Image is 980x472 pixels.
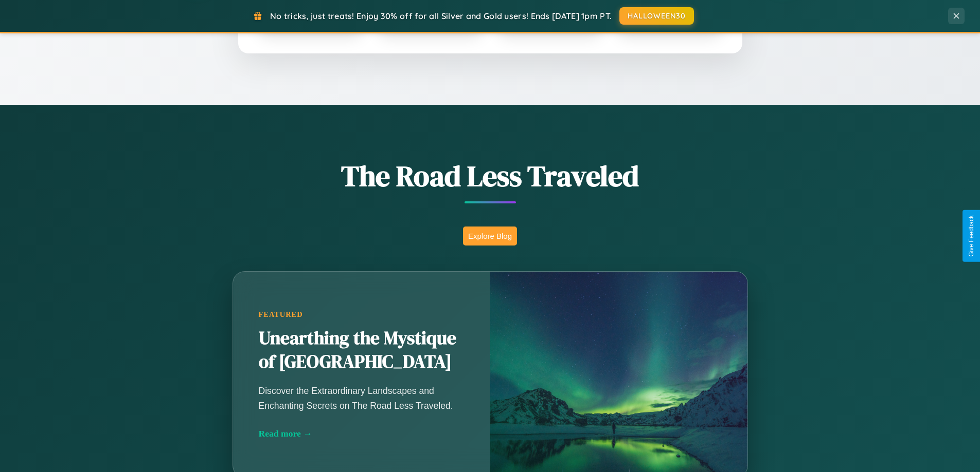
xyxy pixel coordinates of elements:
[463,226,517,246] button: Explore Blog
[259,327,465,374] h2: Unearthing the Mystique of [GEOGRAPHIC_DATA]
[968,215,975,257] div: Give Feedback
[259,428,465,439] div: Read more →
[182,156,799,196] h1: The Road Less Traveled
[259,310,465,319] div: Featured
[259,384,465,412] p: Discover the Extraordinary Landscapes and Enchanting Secrets on The Road Less Traveled.
[270,11,612,21] span: No tricks, just treats! Enjoy 30% off for all Silver and Gold users! Ends [DATE] 1pm PT.
[619,7,694,25] button: HALLOWEEN30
